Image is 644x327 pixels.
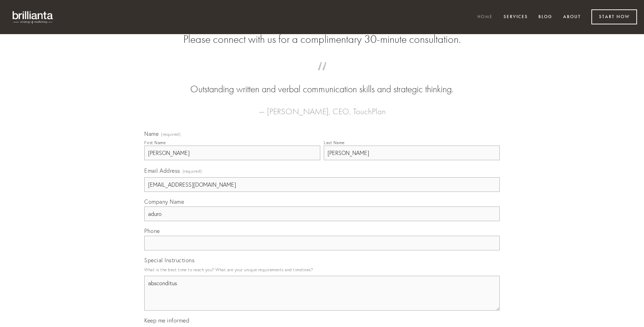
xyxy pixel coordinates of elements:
[155,96,489,118] figcaption: — [PERSON_NAME], CEO, TouchPlan
[155,69,489,83] span: “
[144,227,160,234] span: Phone
[499,11,532,23] a: Services
[591,9,637,24] a: Start Now
[144,130,159,137] span: Name
[144,317,189,324] span: Keep me informed
[155,69,489,96] blockquote: Outstanding written and verbal communication skills and strategic thinking.
[144,276,500,311] textarea: absconditus
[144,167,180,174] span: Email Address
[144,140,166,145] div: First Name
[161,132,181,137] span: (required)
[144,33,500,46] h2: Please connect with us for a complimentary 30-minute consultation.
[473,11,497,23] a: Home
[144,265,500,274] p: What is the best time to reach you? What are your unique requirements and timelines?
[534,11,557,23] a: Blog
[144,257,194,264] span: Special Instructions
[324,140,345,145] div: Last Name
[559,11,585,23] a: About
[183,166,202,176] span: (required)
[144,198,184,205] span: Company Name
[7,7,59,27] img: brillianta - research, strategy, marketing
